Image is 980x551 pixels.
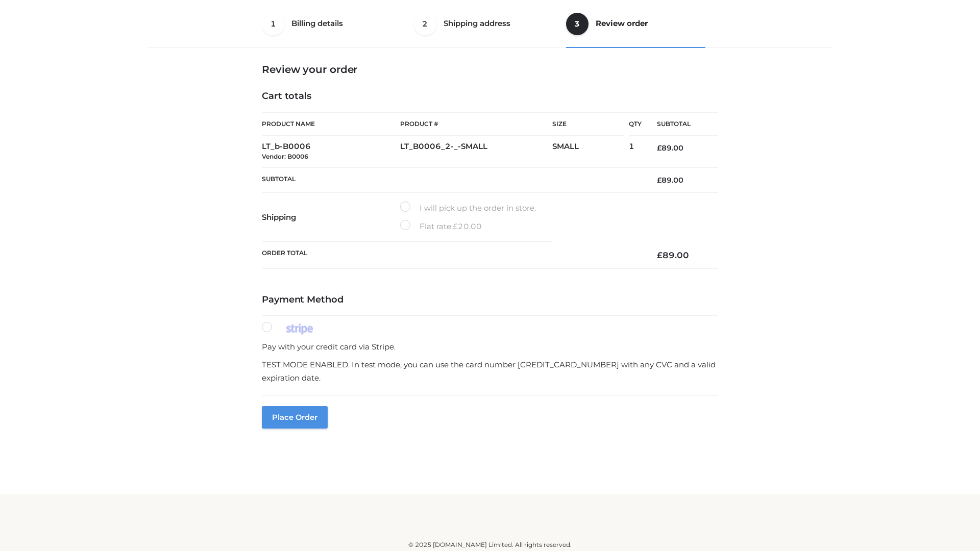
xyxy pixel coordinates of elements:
th: Product Name [262,112,400,136]
td: 1 [629,136,642,168]
label: I will pick up the order in store. [400,202,536,215]
span: £ [453,221,458,231]
small: Vendor: B0006 [262,153,308,160]
bdi: 89.00 [657,250,689,260]
bdi: 89.00 [657,176,683,185]
div: © 2025 [DOMAIN_NAME] Limited. All rights reserved. [152,540,828,550]
h4: Cart totals [262,91,718,102]
p: TEST MODE ENABLED. In test mode, you can use the card number [CREDIT_CARD_NUMBER] with any CVC an... [262,358,718,384]
th: Subtotal [262,167,642,192]
h3: Review your order [262,63,718,76]
span: £ [657,143,661,153]
p: Pay with your credit card via Stripe. [262,340,718,354]
h4: Payment Method [262,294,718,306]
button: Place order [262,406,328,429]
th: Shipping [262,193,400,242]
th: Order Total [262,242,642,269]
td: LT_b-B0006 [262,136,400,168]
bdi: 20.00 [453,221,482,231]
th: Qty [629,112,642,136]
td: SMALL [552,136,629,168]
th: Subtotal [642,113,718,136]
th: Size [552,113,624,136]
span: £ [657,250,663,260]
td: LT_B0006_2-_-SMALL [400,136,552,168]
span: £ [657,176,661,185]
label: Flat rate: [400,220,482,233]
bdi: 89.00 [657,143,683,153]
th: Product # [400,112,552,136]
